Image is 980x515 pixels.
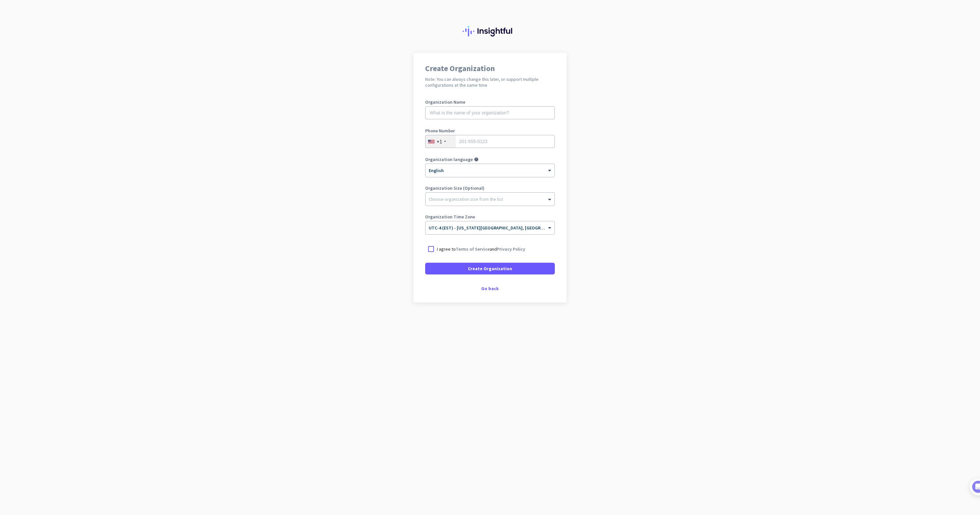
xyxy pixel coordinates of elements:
[474,157,479,162] i: help
[425,76,555,88] h2: Note: You can always change this later, or support multiple configurations at the same time
[425,128,555,133] label: Phone Number
[456,246,490,252] a: Terms of Service
[497,246,525,252] a: Privacy Policy
[425,65,555,72] h1: Create Organization
[425,157,473,162] label: Organization language
[425,286,555,291] div: Go back
[425,100,555,104] label: Organization Name
[425,263,555,274] button: Create Organization
[437,138,442,145] div: +1
[425,186,555,190] label: Organization Size (Optional)
[425,106,555,119] input: What is the name of your organization?
[425,135,555,148] input: 201-555-0123
[437,246,525,252] p: I agree to and
[425,214,555,219] label: Organization Time Zone
[463,26,517,37] img: Insightful
[468,265,512,272] span: Create Organization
